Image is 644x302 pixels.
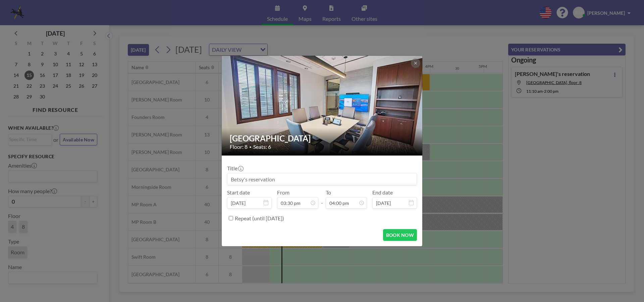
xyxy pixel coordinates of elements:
[235,215,284,222] label: Repeat (until [DATE])
[230,133,415,143] h2: [GEOGRAPHIC_DATA]
[372,189,393,196] label: End date
[227,173,417,185] input: Betsy's reservation
[230,143,248,150] span: Floor: 8
[383,229,417,241] button: BOOK NOW
[321,191,323,206] span: -
[227,165,243,172] label: Title
[249,144,252,149] span: •
[326,189,331,196] label: To
[227,189,250,196] label: Start date
[277,189,289,196] label: From
[253,143,271,150] span: Seats: 6
[222,30,423,181] img: 537.jpg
